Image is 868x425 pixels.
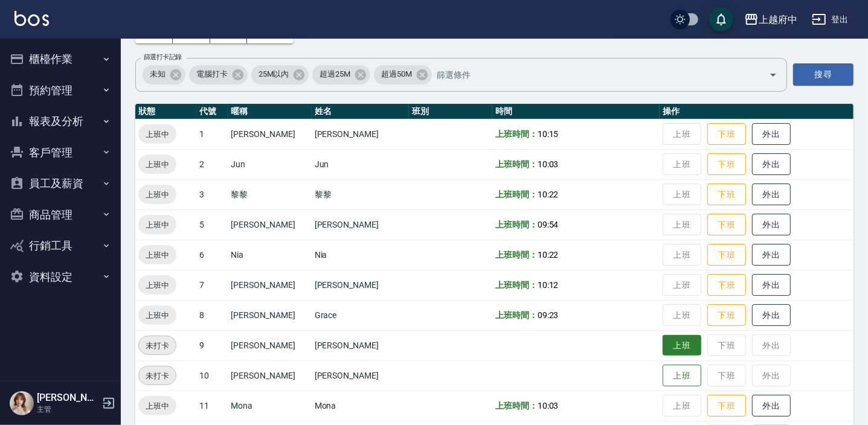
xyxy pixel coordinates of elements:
td: 3 [196,179,228,209]
td: [PERSON_NAME] [312,209,409,240]
td: [PERSON_NAME] [312,270,409,300]
b: 上班時間： [495,401,538,411]
button: 資料設定 [5,261,116,293]
button: 外出 [752,123,791,145]
td: Grace [312,300,409,330]
td: Jun [228,149,311,179]
button: 上越府中 [739,7,802,32]
button: 下班 [707,184,746,206]
td: 9 [196,330,228,360]
td: Nia [312,240,409,270]
td: [PERSON_NAME] [228,300,311,330]
th: 姓名 [312,104,409,120]
span: 上班中 [138,158,176,171]
b: 上班時間： [495,280,538,290]
td: 5 [196,209,228,240]
span: 上班中 [138,400,176,412]
div: 超過50M [374,65,432,85]
button: 登出 [807,8,854,31]
span: 09:23 [538,310,559,320]
button: 外出 [752,214,791,236]
button: 下班 [707,123,746,145]
button: 外出 [752,244,791,266]
span: 超過25M [312,68,358,80]
td: 2 [196,149,228,179]
td: 8 [196,300,228,330]
span: 未打卡 [139,369,176,382]
div: 電腦打卡 [189,65,248,85]
b: 上班時間： [495,220,538,229]
h5: [PERSON_NAME] [37,392,98,404]
td: 11 [196,391,228,421]
td: 7 [196,270,228,300]
button: 櫃檯作業 [5,43,116,75]
label: 篩選打卡記錄 [144,53,182,62]
b: 上班時間： [495,129,538,139]
button: 下班 [707,244,746,266]
span: 25M以內 [251,68,297,80]
td: [PERSON_NAME] [228,119,311,149]
td: 6 [196,240,228,270]
td: [PERSON_NAME] [228,330,311,360]
button: 上班 [663,365,701,387]
button: 下班 [707,395,746,417]
b: 上班時間： [495,310,538,320]
button: 外出 [752,274,791,296]
input: 篩選條件 [434,64,748,85]
td: Mona [228,391,311,421]
span: 10:03 [538,401,559,411]
th: 班別 [409,104,492,120]
th: 狀態 [135,104,196,120]
button: 員工及薪資 [5,168,116,199]
span: 09:54 [538,220,559,229]
th: 操作 [660,104,854,120]
span: 10:15 [538,129,559,139]
span: 10:22 [538,190,559,199]
button: 行銷工具 [5,230,116,261]
button: 外出 [752,153,791,176]
td: Mona [312,391,409,421]
p: 主管 [37,404,98,415]
img: Logo [14,11,49,26]
span: 未打卡 [139,339,176,352]
td: [PERSON_NAME] [228,270,311,300]
td: 1 [196,119,228,149]
td: Jun [312,149,409,179]
span: 上班中 [138,188,176,201]
th: 時間 [492,104,660,120]
span: 上班中 [138,128,176,141]
div: 超過25M [312,65,370,85]
td: 黎黎 [228,179,311,209]
span: 上班中 [138,249,176,261]
span: 超過50M [374,68,419,80]
span: 10:03 [538,159,559,169]
span: 10:12 [538,280,559,290]
b: 上班時間： [495,190,538,199]
button: 外出 [752,304,791,327]
button: Open [764,65,783,85]
td: Nia [228,240,311,270]
button: 商品管理 [5,199,116,231]
button: 下班 [707,274,746,296]
div: 25M以內 [251,65,309,85]
button: save [709,7,733,31]
div: 未知 [143,65,185,85]
b: 上班時間： [495,159,538,169]
td: [PERSON_NAME] [312,119,409,149]
button: 搜尋 [793,63,854,86]
div: 上越府中 [759,12,797,27]
span: 上班中 [138,279,176,292]
button: 預約管理 [5,75,116,106]
img: Person [10,391,34,415]
th: 暱稱 [228,104,311,120]
span: 上班中 [138,219,176,231]
button: 客戶管理 [5,137,116,168]
td: [PERSON_NAME] [228,360,311,391]
td: [PERSON_NAME] [228,209,311,240]
button: 外出 [752,395,791,417]
button: 下班 [707,153,746,176]
td: [PERSON_NAME] [312,330,409,360]
span: 上班中 [138,309,176,322]
span: 未知 [143,68,173,80]
td: 10 [196,360,228,391]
